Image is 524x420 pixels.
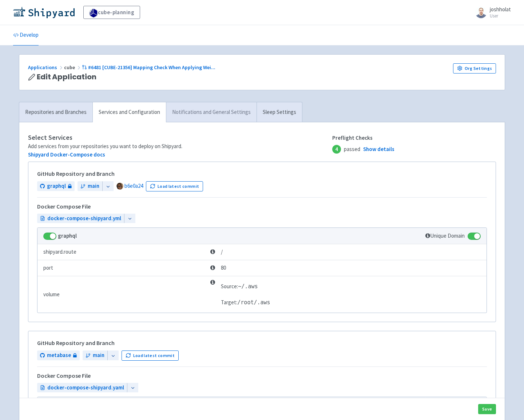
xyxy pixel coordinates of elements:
[471,7,511,18] a: joshholat User
[82,64,217,71] a: #6481 [CUBE-21356] Mapping Check When Applying Wei...
[13,7,75,18] img: Shipyard logo
[28,151,105,158] a: Shipyard Docker-Compose docs
[237,299,270,306] span: /root/.aws
[47,214,121,223] span: docker-compose-shipyard.yml
[37,244,208,260] td: shipyard.route
[425,232,465,239] span: Unique Domain
[19,102,92,122] a: Repositories and Branches
[221,294,270,310] td: Target:
[332,145,341,154] span: 4
[13,25,39,45] a: Develop
[37,373,91,379] h5: Docker Compose File
[210,264,226,272] span: 80
[490,6,511,13] span: joshholat
[363,145,394,154] a: Show details
[37,73,96,81] span: Edit Application
[28,134,332,141] h4: Select Services
[210,248,223,256] span: /
[124,182,143,189] a: b6e0a24
[221,278,270,294] td: Source:
[92,102,166,122] a: Services and Configuration
[478,404,496,414] button: Save
[332,134,394,142] span: Preflight Checks
[47,182,66,190] span: graphql
[453,63,496,74] a: Org Settings
[88,182,99,190] span: main
[37,350,80,360] a: metabase
[37,171,487,177] h5: GitHub Repository and Branch
[83,6,140,19] a: cube-planning
[122,350,179,361] button: Load latest commit
[490,13,511,18] small: User
[257,102,302,122] a: Sleep Settings
[37,203,91,210] h5: Docker Compose File
[37,181,75,191] a: graphql
[37,383,127,393] a: docker-compose-shipyard.yaml
[37,276,208,313] td: volume
[28,142,332,151] div: Add services from your repositories you want to deploy on Shipyard.
[166,102,257,122] a: Notifications and General Settings
[146,181,203,191] button: Load latest commit
[47,351,71,360] span: metabase
[83,350,107,360] a: main
[28,64,64,71] a: Applications
[37,214,124,223] a: docker-compose-shipyard.yml
[47,384,124,392] span: docker-compose-shipyard.yaml
[64,64,82,71] span: cube
[37,340,487,346] h5: GitHub Repository and Branch
[332,145,394,154] span: passed
[93,351,104,360] span: main
[238,283,258,290] span: ~/.aws
[58,232,77,239] strong: graphql
[88,64,215,71] span: #6481 [CUBE-21356] Mapping Check When Applying Wei ...
[78,181,102,191] a: main
[37,260,208,276] td: port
